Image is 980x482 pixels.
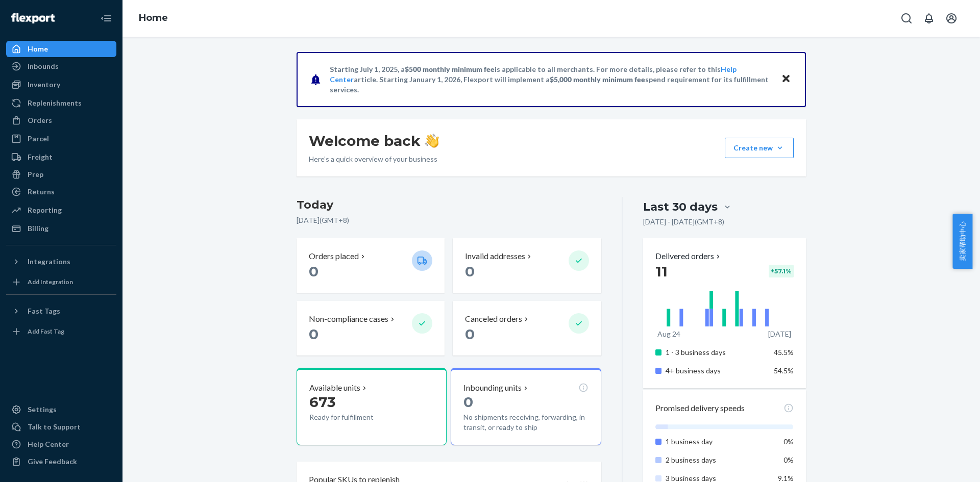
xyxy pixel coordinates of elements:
[666,347,766,358] p: 1 - 3 business days
[6,436,116,452] a: Help Center
[309,412,404,422] p: Ready for fulfillment
[28,44,48,54] div: Home
[425,134,439,148] img: hand-wave emoji
[657,329,680,339] p: Aug 24
[11,13,55,23] img: Flexport logo
[6,419,116,435] a: Talk to Support
[309,325,318,343] span: 0
[28,134,49,144] div: Parcel
[28,187,55,197] div: Returns
[297,197,601,213] h3: Today
[309,382,360,394] p: Available units
[6,202,116,218] a: Reporting
[465,325,475,343] span: 0
[6,253,116,270] button: Integrations
[465,250,525,262] p: Invalid addresses
[309,313,388,325] p: Non-compliance cases
[28,456,77,467] div: Give Feedback
[28,80,60,90] div: Inventory
[6,77,116,93] a: Inventory
[309,154,439,164] p: Here’s a quick overview of your business
[28,205,62,215] div: Reporting
[779,72,793,87] button: Close
[28,277,73,286] div: Add Integration
[28,169,43,180] div: Prep
[28,115,52,125] div: Orders
[96,8,116,29] button: Close Navigation
[453,238,601,293] button: Invalid addresses 0
[453,301,601,356] button: Canceled orders 0
[6,131,116,147] a: Parcel
[28,439,69,449] div: Help Center
[896,8,917,29] button: Open Search Box
[783,455,794,464] span: 0%
[451,368,601,445] button: Inbounding units0No shipments receiving, forwarding, in transit, or ready to ship
[28,422,81,432] div: Talk to Support
[655,402,745,414] p: Promised delivery speeds
[6,166,116,183] a: Prep
[28,327,64,336] div: Add Fast Tag
[6,41,116,57] a: Home
[309,263,318,280] span: 0
[6,323,116,340] a: Add Fast Tag
[330,64,771,95] p: Starting July 1, 2025, a is applicable to all merchants. For more details, please refer to this a...
[783,437,794,446] span: 0%
[28,61,59,71] div: Inbounds
[297,238,445,293] button: Orders placed 0
[297,301,445,356] button: Non-compliance cases 0
[463,412,588,433] p: No shipments receiving, forwarding, in transit, or ready to ship
[28,152,53,162] div: Freight
[666,437,766,447] p: 1 business day
[463,393,473,411] span: 0
[6,112,116,129] a: Orders
[309,250,359,262] p: Orders placed
[550,75,645,84] span: $5,000 monthly minimum fee
[774,366,794,375] span: 54.5%
[952,214,972,269] button: 卖家帮助中心
[28,223,48,234] div: Billing
[139,12,168,23] a: Home
[6,184,116,200] a: Returns
[405,65,495,73] span: $500 monthly minimum fee
[297,368,447,445] button: Available units673Ready for fulfillment
[309,132,439,150] h1: Welcome back
[6,95,116,111] a: Replenishments
[768,329,791,339] p: [DATE]
[666,455,766,465] p: 2 business days
[28,257,70,267] div: Integrations
[28,404,57,415] div: Settings
[6,453,116,470] button: Give Feedback
[725,138,794,158] button: Create new
[6,220,116,237] a: Billing
[941,8,962,29] button: Open account menu
[6,58,116,74] a: Inbounds
[6,303,116,319] button: Fast Tags
[774,348,794,357] span: 45.5%
[465,263,475,280] span: 0
[655,263,668,280] span: 11
[666,366,766,376] p: 4+ business days
[6,149,116,165] a: Freight
[643,217,724,227] p: [DATE] - [DATE] ( GMT+8 )
[309,393,335,411] span: 673
[131,4,176,33] ol: breadcrumbs
[465,313,522,325] p: Canceled orders
[643,199,718,215] div: Last 30 days
[6,274,116,290] a: Add Integration
[769,265,794,277] div: + 57.1 %
[6,401,116,418] a: Settings
[28,98,82,108] div: Replenishments
[655,250,722,262] button: Delivered orders
[297,215,601,225] p: [DATE] ( GMT+8 )
[463,382,522,394] p: Inbounding units
[919,8,939,29] button: Open notifications
[28,306,60,316] div: Fast Tags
